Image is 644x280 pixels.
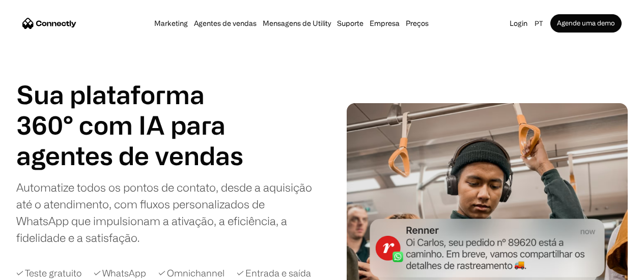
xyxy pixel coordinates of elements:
[260,19,334,27] a: Mensagens de Utility
[191,19,260,27] a: Agentes de vendas
[535,16,543,30] div: pt
[151,19,191,27] a: Marketing
[237,266,311,280] div: ✓ Entrada e saída
[370,16,400,30] div: Empresa
[16,140,250,171] h1: agentes de vendas
[20,262,61,276] ul: Language list
[16,179,318,246] div: Automatize todos os pontos de contato, desde a aquisição até o atendimento, com fluxos personaliz...
[550,14,622,33] a: Agende uma demo
[530,16,550,30] div: pt
[334,19,367,27] a: Suporte
[16,140,250,171] div: 1 of 4
[10,261,61,276] aside: Language selected: Português (Brasil)
[22,16,76,31] a: home
[403,19,432,27] a: Preços
[16,140,250,171] div: carousel
[507,16,530,30] a: Login
[158,266,225,280] div: ✓ Omnichannel
[16,79,250,140] h1: Sua plataforma 360° com IA para
[94,266,146,280] div: ✓ WhatsApp
[367,16,403,30] div: Empresa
